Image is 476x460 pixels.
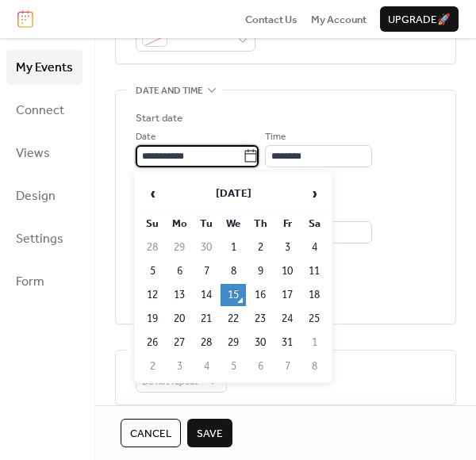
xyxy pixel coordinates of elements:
[140,355,165,378] td: 2
[265,129,286,145] span: Time
[388,12,451,28] span: Upgrade 🚀
[6,221,83,256] a: Settings
[167,308,192,330] td: 20
[6,50,83,85] a: My Events
[301,213,327,235] th: Sa
[16,227,63,252] span: Settings
[248,355,273,378] td: 6
[248,332,273,354] td: 30
[274,308,300,330] td: 24
[274,355,300,378] td: 7
[274,260,300,282] td: 10
[130,426,171,442] span: Cancel
[248,284,273,306] td: 16
[221,355,246,378] td: 5
[140,308,165,330] td: 19
[16,270,44,295] span: Form
[16,56,73,81] span: My Events
[167,177,300,211] th: [DATE]
[140,260,165,282] td: 5
[245,12,297,28] span: Contact Us
[274,236,300,259] td: 3
[274,332,300,354] td: 31
[248,308,273,330] td: 23
[197,426,223,442] span: Save
[301,260,327,282] td: 11
[311,11,367,27] a: My Account
[6,178,83,213] a: Design
[302,178,326,209] span: ›
[194,355,219,378] td: 4
[140,213,165,235] th: Su
[221,213,246,235] th: We
[16,98,64,124] span: Connect
[221,260,246,282] td: 8
[6,93,83,128] a: Connect
[248,260,273,282] td: 9
[187,419,232,447] button: Save
[167,260,192,282] td: 6
[167,284,192,306] td: 13
[167,355,192,378] td: 3
[194,236,219,259] td: 30
[194,308,219,330] td: 21
[6,264,83,299] a: Form
[140,178,164,209] span: ‹
[194,284,219,306] td: 14
[248,213,273,235] th: Th
[6,136,83,171] a: Views
[167,236,192,259] td: 29
[221,236,246,259] td: 1
[221,308,246,330] td: 22
[221,284,246,306] td: 15
[136,110,182,126] div: Start date
[140,284,165,306] td: 12
[301,308,327,330] td: 25
[16,141,50,167] span: Views
[167,332,192,354] td: 27
[301,284,327,306] td: 18
[248,236,273,259] td: 2
[221,332,246,354] td: 29
[136,129,155,145] span: Date
[194,260,219,282] td: 7
[380,6,459,32] button: Upgrade🚀
[311,12,367,28] span: My Account
[16,184,56,209] span: Design
[194,213,219,235] th: Tu
[194,332,219,354] td: 28
[136,83,203,99] span: Date and time
[121,419,181,447] button: Cancel
[167,213,192,235] th: Mo
[301,236,327,259] td: 4
[301,355,327,378] td: 8
[140,236,165,259] td: 28
[17,10,33,28] img: logo
[245,11,297,27] a: Contact Us
[140,332,165,354] td: 26
[301,332,327,354] td: 1
[274,284,300,306] td: 17
[274,213,300,235] th: Fr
